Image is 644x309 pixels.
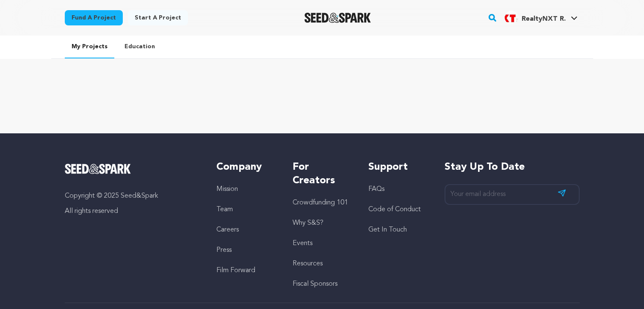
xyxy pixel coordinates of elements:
a: Press [216,247,232,254]
p: All rights reserved [65,206,200,216]
div: RealtyNXT R.'s Profile [505,11,566,24]
a: Seed&Spark Homepage [304,13,371,23]
a: Fiscal Sponsors [293,281,337,287]
a: Film Forward [216,267,255,274]
span: RealtyNXT R.'s Profile [503,9,579,27]
a: Mission [216,186,238,193]
img: Seed&Spark Logo Dark Mode [304,13,371,23]
a: Seed&Spark Homepage [65,164,200,174]
a: Start a project [128,10,188,25]
a: Team [216,206,233,213]
a: Fund a project [65,10,123,25]
a: Education [118,36,162,58]
a: FAQs [368,186,384,193]
a: Get In Touch [368,226,407,233]
span: RealtyNXT R. [522,16,566,22]
a: Events [293,240,312,247]
img: realty.JPG [505,11,518,24]
a: Code of Conduct [368,206,421,213]
a: My Projects [65,36,114,58]
a: Crowdfunding 101 [293,199,348,206]
a: Careers [216,226,239,233]
a: RealtyNXT R.'s Profile [503,9,579,24]
input: Your email address [445,184,580,205]
img: Seed&Spark Logo [65,164,131,174]
a: Resources [293,260,323,267]
a: Why S&S? [293,220,323,226]
h5: Company [216,160,275,174]
h5: For Creators [293,160,351,188]
p: Copyright © 2025 Seed&Spark [65,191,200,201]
h5: Stay up to date [445,160,580,174]
h5: Support [368,160,427,174]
